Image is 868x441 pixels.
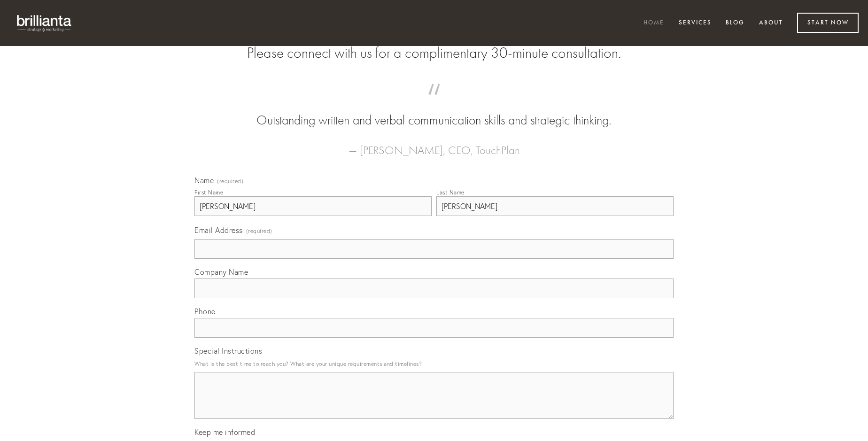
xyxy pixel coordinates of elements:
[217,178,243,184] span: (required)
[194,307,216,316] span: Phone
[209,93,659,130] blockquote: Outstanding written and verbal communication skills and strategic thinking.
[720,15,751,31] a: Blog
[673,15,718,31] a: Services
[246,224,272,237] span: (required)
[194,427,255,437] span: Keep me informed
[194,176,214,185] span: Name
[194,346,262,356] span: Special Instructions
[753,15,789,31] a: About
[194,357,674,370] p: What is the best time to reach you? What are your unique requirements and timelines?
[194,225,243,235] span: Email Address
[209,93,659,111] span: “
[797,13,859,33] a: Start Now
[209,130,659,160] figcaption: — [PERSON_NAME], CEO, TouchPlan
[9,9,80,37] img: brillianta - research, strategy, marketing
[194,189,223,196] div: First Name
[194,267,248,277] span: Company Name
[436,189,465,196] div: Last Name
[637,15,670,31] a: Home
[194,44,674,62] h2: Please connect with us for a complimentary 30-minute consultation.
